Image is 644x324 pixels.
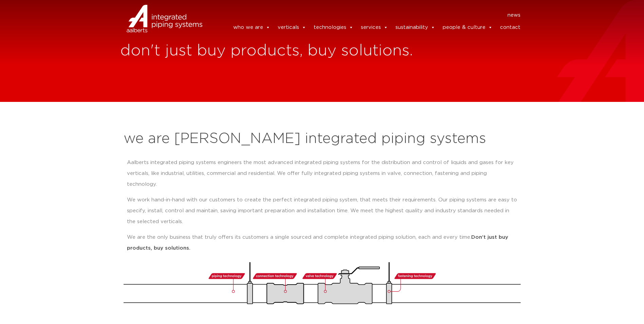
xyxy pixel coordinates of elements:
[127,157,517,190] p: Aalberts integrated piping systems engineers the most advanced integrated piping systems for the ...
[124,131,521,147] h2: we are [PERSON_NAME] integrated piping systems
[278,21,306,34] a: verticals
[213,10,521,21] nav: Menu
[127,232,517,254] p: We are the only business that truly offers its customers a single sourced and complete integrated...
[233,21,270,34] a: who we are
[443,21,493,34] a: people & culture
[314,21,353,34] a: technologies
[361,21,388,34] a: services
[395,21,435,34] a: sustainability
[127,195,517,227] p: We work hand-in-hand with our customers to create the perfect integrated piping system, that meet...
[508,10,520,21] a: news
[500,21,520,34] a: contact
